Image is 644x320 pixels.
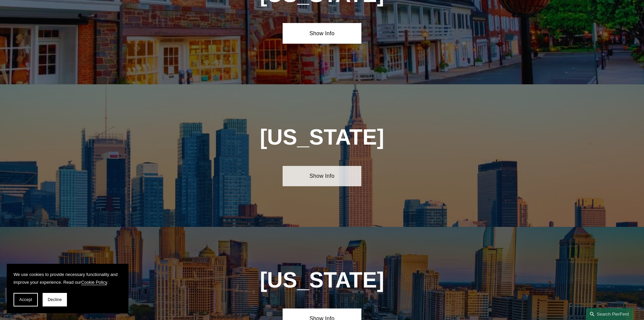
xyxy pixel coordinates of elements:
button: Decline [43,293,67,306]
p: We use cookies to provide necessary functionality and improve your experience. Read our . [14,271,122,286]
a: Show Info [283,166,361,186]
a: Search this site [586,308,633,320]
a: Show Info [283,23,361,43]
h1: [US_STATE] [223,268,421,293]
a: Cookie Policy [81,280,107,285]
h1: [US_STATE] [223,125,421,150]
button: Accept [14,293,38,306]
section: Cookie banner [7,264,128,313]
span: Decline [48,297,62,302]
span: Accept [19,297,32,302]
